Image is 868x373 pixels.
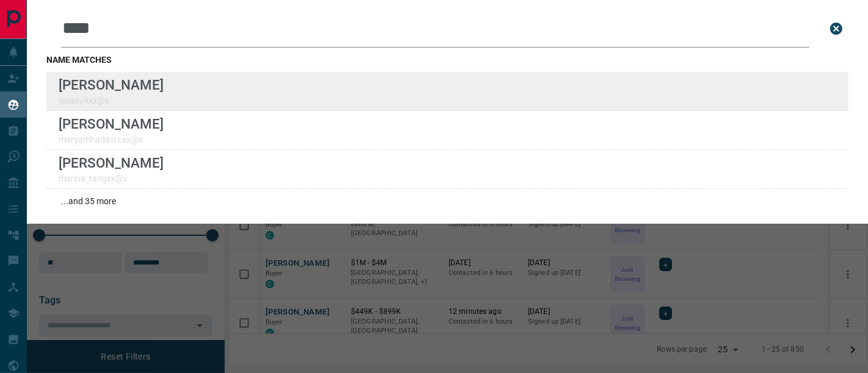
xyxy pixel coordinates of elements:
[59,116,164,132] p: [PERSON_NAME]
[59,77,164,93] p: [PERSON_NAME]
[59,155,164,171] p: [PERSON_NAME]
[46,55,848,65] h3: name matches
[46,189,848,213] div: ...and 35 more
[59,174,164,183] p: marina_tangxx@x
[59,135,164,144] p: maryamhadavi.cxx@x
[824,16,848,41] button: close search bar
[59,96,164,105] p: galaxy4xx@x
